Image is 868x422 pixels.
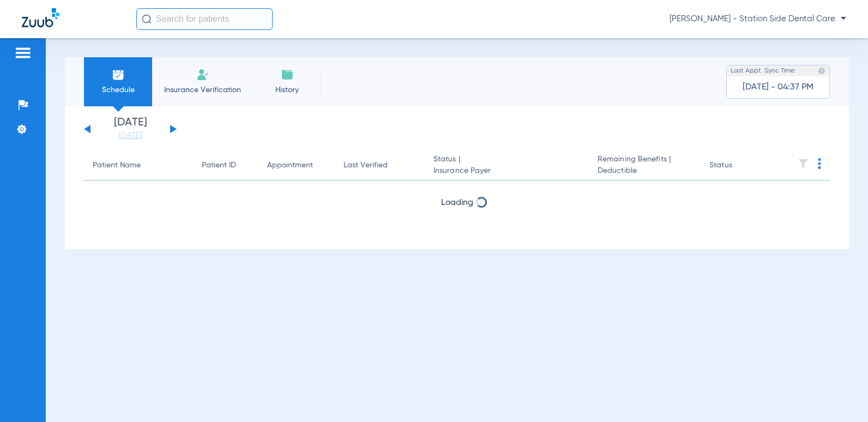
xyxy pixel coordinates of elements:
[267,160,313,171] div: Appointment
[818,158,821,169] img: group-dot-blue.svg
[743,82,813,93] span: [DATE] - 04:37 PM
[798,158,809,169] img: filter.svg
[160,85,245,95] span: Insurance Verification
[343,160,416,171] div: Last Verified
[136,8,273,30] input: Search for patients
[92,85,144,95] span: Schedule
[93,160,141,171] div: Patient Name
[441,198,473,207] span: Loading
[142,14,152,24] img: Search Icon
[98,130,163,141] a: [DATE]
[433,165,580,177] span: Insurance Payer
[93,160,184,171] div: Patient Name
[701,150,774,181] th: Status
[670,14,846,25] span: [PERSON_NAME] - Station Side Dental Care
[598,165,692,177] span: Deductible
[343,160,388,171] div: Last Verified
[202,160,236,171] div: Patient ID
[267,160,326,171] div: Appointment
[731,65,796,76] span: Last Appt. Sync Time:
[196,68,209,81] img: Manual Insurance Verification
[112,68,125,81] img: Schedule
[425,150,589,181] th: Status |
[589,150,701,181] th: Remaining Benefits |
[14,46,32,59] img: hamburger-icon
[22,8,59,27] img: Zuub Logo
[202,160,250,171] div: Patient ID
[281,68,294,81] img: History
[818,67,825,75] img: last sync help info
[98,117,163,141] li: [DATE]
[261,85,313,95] span: History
